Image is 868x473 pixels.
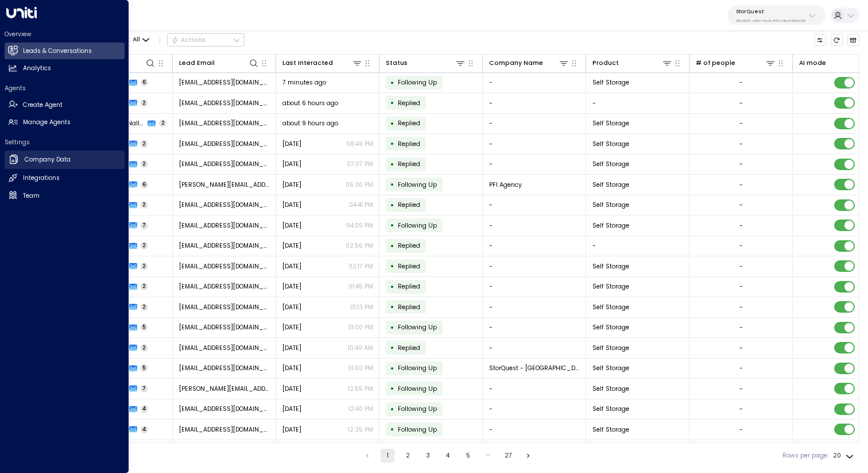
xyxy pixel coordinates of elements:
[483,318,586,338] td: -
[398,364,437,372] span: Following Up
[739,405,743,413] div: -
[390,177,394,192] div: •
[141,242,148,249] span: 2
[739,384,743,393] div: -
[141,222,148,229] span: 7
[727,5,826,25] button: StorQuest95e12634-a2b0-4ea9-845a-0bcfa50e2d19
[360,449,536,463] nav: pagination navigation
[461,449,475,463] button: Go to page 5
[282,241,301,250] span: Yesterday
[141,344,148,352] span: 2
[179,99,270,107] span: cuffeetonya@yahoo.com
[159,120,166,127] span: 2
[483,420,586,440] td: -
[348,384,373,393] p: 12:55 PM
[141,181,149,189] span: 6
[390,239,394,253] div: •
[348,262,373,271] p: 02:17 PM
[592,78,629,87] span: Self Storage
[390,381,394,396] div: •
[592,119,629,128] span: Self Storage
[141,140,148,148] span: 2
[179,262,270,271] span: atyau@myhta.org
[483,93,586,113] td: -
[348,364,373,372] p: 01:00 PM
[739,425,743,434] div: -
[390,136,394,151] div: •
[141,385,148,393] span: 7
[489,180,522,189] span: PFI Agency
[141,160,148,168] span: 2
[179,344,270,352] span: goingcoastal888@outlook.com
[282,303,301,312] span: Yesterday
[521,449,535,463] button: Go to next page
[282,282,301,291] span: Yesterday
[141,405,149,413] span: 4
[381,449,394,463] button: page 1
[179,405,270,413] span: angel.oceanviewhi22@outlook.com
[398,323,437,332] span: Following Up
[390,218,394,233] div: •
[390,259,394,274] div: •
[349,201,373,209] p: 04:41 PM
[179,425,270,434] span: carpenterkrystal525@icloud.com
[23,64,51,73] h2: Analytics
[592,344,629,352] span: Self Storage
[739,344,743,352] div: -
[5,84,125,93] h2: Agents
[799,58,826,68] div: AI mode
[23,47,92,56] h2: Leads & Conversations
[141,201,148,209] span: 2
[282,201,301,209] span: Yesterday
[23,118,71,127] h2: Manage Agents
[167,33,245,47] button: Actions
[398,425,437,434] span: Following Up
[398,405,437,413] span: Following Up
[179,180,270,189] span: chris@pfiagency.com
[592,405,629,413] span: Self Storage
[141,283,148,290] span: 2
[592,262,629,271] span: Self Storage
[282,221,301,230] span: Yesterday
[25,155,71,164] h2: Company Data
[5,114,125,131] a: Manage Agents
[179,57,259,68] div: Lead Email
[167,33,245,47] div: Button group with a nested menu
[592,384,629,393] span: Self Storage
[483,236,586,256] td: -
[5,43,125,59] a: Leads & Conversations
[739,221,743,230] div: -
[739,78,743,87] div: -
[483,134,586,154] td: -
[592,57,673,68] div: Product
[814,34,827,47] button: Customize
[739,364,743,372] div: -
[586,236,689,256] td: -
[592,303,629,312] span: Self Storage
[489,58,543,68] div: Company Name
[489,57,569,68] div: Company Name
[179,201,270,209] span: andrevinent@icloud.com
[348,344,373,352] p: 10:49 AM
[390,299,394,314] div: •
[398,180,437,189] span: Following Up
[739,119,743,128] div: -
[282,384,301,393] span: Yesterday
[179,58,215,68] div: Lead Email
[592,180,629,189] span: Self Storage
[282,405,301,413] span: Yesterday
[739,282,743,291] div: -
[179,364,270,372] span: leinaganiron@gmail.com
[483,216,586,236] td: -
[171,36,206,44] div: Actions
[390,361,394,376] div: •
[141,263,148,270] span: 2
[390,402,394,417] div: •
[390,157,394,172] div: •
[390,95,394,110] div: •
[348,282,373,291] p: 01:45 PM
[483,379,586,399] td: -
[179,303,270,312] span: adoredior223@gmail.com
[5,138,125,147] h2: Settings
[390,116,394,131] div: •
